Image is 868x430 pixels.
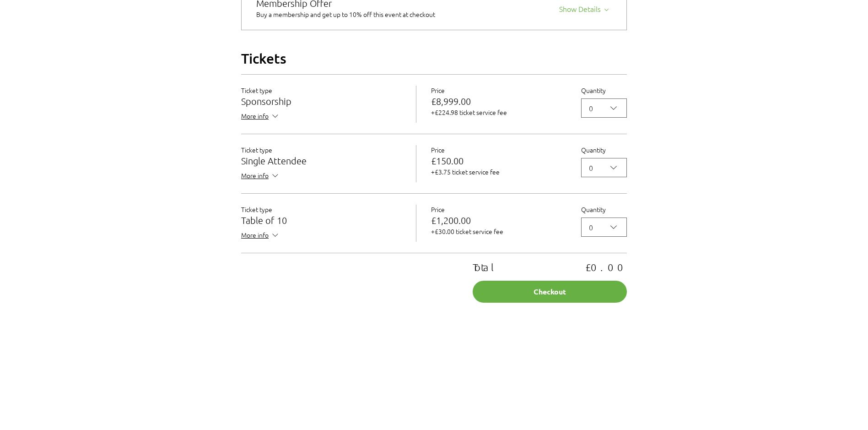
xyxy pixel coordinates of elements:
h3: Table of 10 [241,216,401,225]
span: Ticket type [241,205,272,214]
h2: Tickets [241,49,627,67]
span: Ticket type [241,145,272,154]
div: Buy a membership and get up to 10% off this event at checkout [256,10,446,19]
p: £8,999.00 [431,97,566,106]
button: More info [241,171,280,182]
button: Show Details [559,1,612,14]
p: Total [473,262,497,272]
button: More info [241,230,280,242]
span: Price [431,145,445,154]
p: £150.00 [431,156,566,165]
span: Ticket type [241,86,272,95]
label: Quantity [581,205,627,214]
button: Checkout [473,281,627,303]
button: More info [241,111,280,123]
div: 0 [589,162,593,173]
label: Quantity [581,145,627,154]
div: 0 [589,103,593,114]
div: 0 [589,222,593,233]
span: Price [431,86,445,95]
p: +£224.98 ticket service fee [431,108,566,117]
label: Quantity [581,86,627,95]
h3: Single Attendee [241,156,401,165]
p: £0.00 [585,262,627,272]
p: +£30.00 ticket service fee [431,227,566,236]
p: £1,200.00 [431,216,566,225]
p: +£3.75 ticket service fee [431,167,566,176]
span: Price [431,205,445,214]
h3: Sponsorship [241,97,401,106]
